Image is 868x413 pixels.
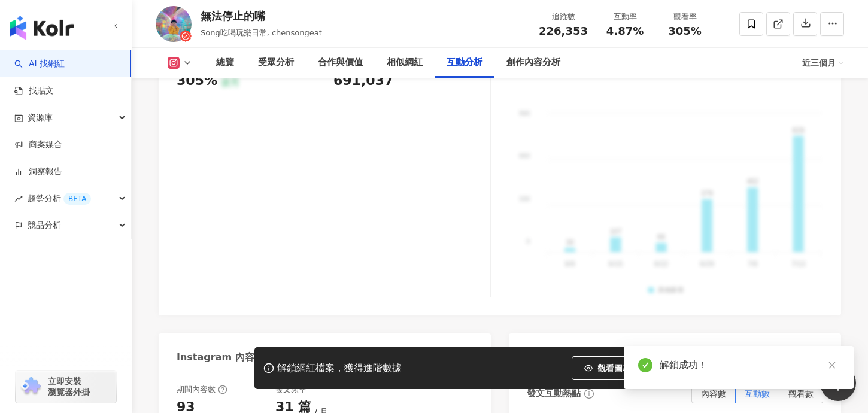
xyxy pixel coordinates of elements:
div: 觀看率 [662,11,708,23]
div: 近三個月 [802,53,844,72]
a: chrome extension立即安裝 瀏覽器外掛 [16,371,116,403]
a: 商案媒合 [14,139,62,151]
img: KOL Avatar [156,6,192,42]
span: 305% [668,25,702,37]
div: 305% [177,72,217,90]
div: 無法停止的嘴 [201,8,326,23]
span: check-circle [638,358,652,372]
span: Song吃喝玩樂日常, chensongeat_ [201,28,326,37]
div: 解鎖成功！ [660,358,839,372]
img: logo [10,16,74,40]
div: 解鎖網紅檔案，獲得進階數據 [277,362,402,375]
div: 互動率 [602,11,648,23]
a: 洞察報告 [14,166,62,178]
span: 資源庫 [28,104,53,131]
span: 226,353 [539,25,588,37]
span: 4.87% [606,25,644,37]
span: 觀看圖表範例 [597,363,648,373]
a: 找貼文 [14,85,54,97]
span: info-circle [582,387,596,400]
span: rise [14,195,23,203]
div: 受眾分析 [258,56,294,70]
div: 合作與價值 [318,56,363,70]
div: 相似網紅 [387,56,423,70]
div: 691,037 [333,72,393,90]
span: 立即安裝 瀏覽器外掛 [48,376,90,397]
div: 發文頻率 [275,384,306,395]
button: 觀看圖表範例 [572,356,660,380]
div: 期間內容數 [177,384,227,395]
div: 發文互動熱點 [527,387,581,400]
span: 趨勢分析 [28,185,91,212]
div: 追蹤數 [539,11,588,23]
img: chrome extension [19,377,43,396]
div: 互動分析 [447,56,482,70]
div: 創作內容分析 [506,56,560,70]
div: 總覽 [216,56,234,70]
div: BETA [63,193,91,205]
span: 競品分析 [28,212,61,239]
a: searchAI 找網紅 [14,58,65,70]
span: close [828,361,836,369]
